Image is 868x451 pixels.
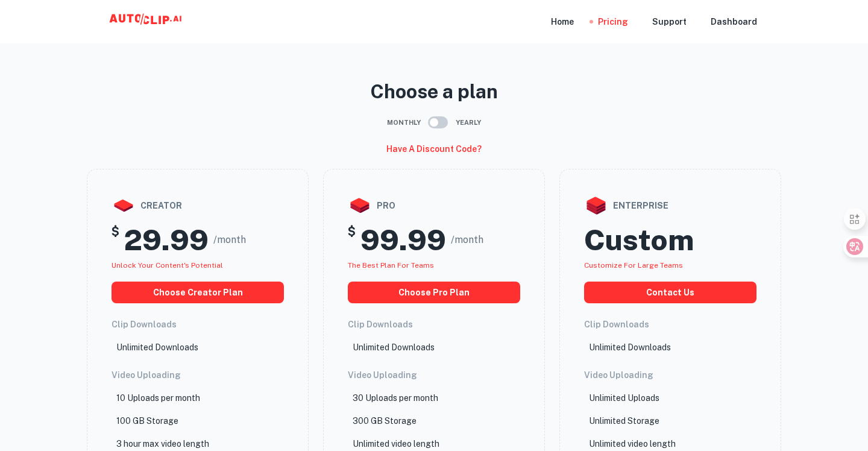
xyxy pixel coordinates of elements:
button: Have a discount code? [382,139,486,159]
p: Unlimited Downloads [589,341,671,354]
p: 3 hour max video length [116,437,209,450]
h6: Clip Downloads [348,318,520,331]
p: Unlimited video length [353,437,439,450]
h2: Custom [584,222,694,257]
p: Choose a plan [87,77,781,106]
div: creator [112,194,284,218]
p: Unlimited video length [589,437,676,450]
h5: $ [112,222,119,257]
button: choose creator plan [112,282,284,303]
h6: Clip Downloads [112,318,284,331]
h5: $ [348,222,356,257]
button: Contact us [584,282,756,303]
h6: Video Uploading [348,368,520,382]
h6: Video Uploading [584,368,756,382]
span: /month [213,233,246,247]
span: Customize for large teams [584,261,683,270]
span: Yearly [456,118,481,128]
p: Unlimited Downloads [116,341,198,354]
p: 300 GB Storage [353,414,417,427]
p: Unlimited Downloads [353,341,435,354]
h2: 99.99 [360,222,446,257]
span: Unlock your Content's potential [112,261,223,270]
button: choose pro plan [348,282,520,303]
p: Unlimited Uploads [589,391,659,405]
span: The best plan for teams [348,261,434,270]
p: Unlimited Storage [589,414,659,427]
div: pro [348,194,520,218]
h6: Video Uploading [112,368,284,382]
h6: Have a discount code? [386,142,482,156]
p: 100 GB Storage [116,414,178,427]
h2: 29.99 [124,222,209,257]
p: 30 Uploads per month [353,391,438,405]
span: Monthly [387,118,421,128]
div: enterprise [584,194,756,218]
span: /month [451,233,483,247]
h6: Clip Downloads [584,318,756,331]
p: 10 Uploads per month [116,391,200,405]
